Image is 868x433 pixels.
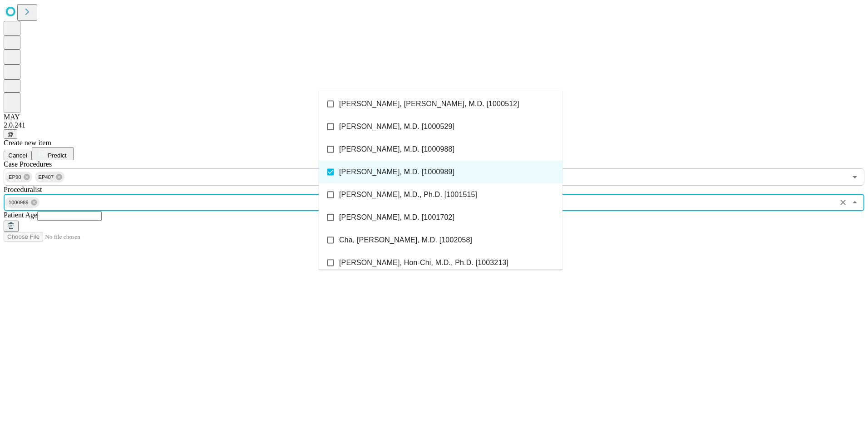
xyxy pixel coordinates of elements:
span: [PERSON_NAME], Hon-Chi, M.D., Ph.D. [1003213] [339,257,508,268]
span: Cha, [PERSON_NAME], M.D. [1002058] [339,235,472,246]
span: [PERSON_NAME], M.D. [1001702] [339,212,454,223]
span: [PERSON_NAME], M.D. [1000529] [339,121,454,132]
button: Close [848,196,861,209]
span: Scheduled Procedure [4,160,52,168]
span: Create new item [4,139,51,147]
button: Clear [837,196,849,209]
button: Cancel [4,151,32,160]
span: @ [7,131,14,138]
button: Open [848,171,861,183]
span: [PERSON_NAME], M.D. [1000988] [339,144,454,155]
div: MAY [4,113,864,121]
span: Cancel [8,152,27,159]
span: EP407 [35,172,58,182]
div: 2.0.241 [4,121,864,129]
span: [PERSON_NAME], M.D. [1000989] [339,167,454,177]
div: EP407 [35,172,65,182]
div: 1000989 [5,197,39,208]
span: Predict [48,152,66,159]
span: Patient Age [4,211,37,219]
span: EP90 [5,172,25,182]
span: [PERSON_NAME], [PERSON_NAME], M.D. [1000512] [339,98,519,109]
span: Proceduralist [4,186,42,193]
span: 1000989 [5,197,32,208]
span: [PERSON_NAME], M.D., Ph.D. [1001515] [339,189,477,200]
div: EP90 [5,172,32,182]
button: Predict [32,147,74,160]
button: @ [4,129,17,139]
